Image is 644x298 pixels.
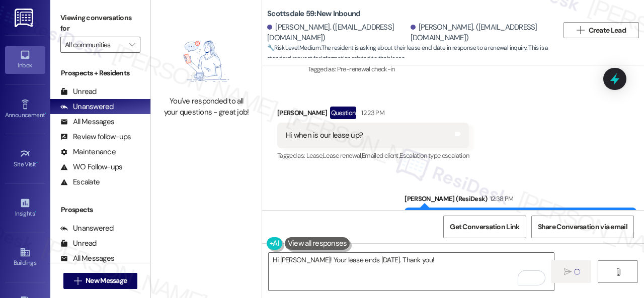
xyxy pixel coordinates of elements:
div: Unread [60,238,97,249]
i:  [577,26,584,34]
button: New Message [63,273,138,289]
div: Escalate [60,177,100,187]
strong: 🔧 Risk Level: Medium [267,44,320,52]
div: Prospects [50,205,150,215]
b: Scottsdale 59: New Inbound [267,9,360,19]
textarea: To enrich screen reader interactions, please activate Accessibility in Grammarly extension settings [269,253,554,290]
a: Inbox [5,46,45,73]
div: All Messages [60,253,114,264]
div: [PERSON_NAME]. ([EMAIL_ADDRESS][DOMAIN_NAME]) [267,22,408,44]
span: : The resident is asking about their lease end date in response to a renewal inquiry. This is a s... [267,43,558,64]
span: Create Lead [589,25,626,36]
span: Lease , [306,151,323,160]
span: • [45,110,46,117]
div: All Messages [60,117,114,127]
span: Lease renewal , [323,151,362,160]
div: You've responded to all your questions - great job! [162,96,251,118]
div: 12:38 PM [488,193,514,204]
div: Unanswered [60,102,114,112]
img: ResiDesk Logo [15,9,35,27]
i:  [129,41,135,49]
div: Review follow-ups [60,132,131,142]
input: All communities [65,37,124,53]
div: Tagged as: [308,62,636,76]
div: [PERSON_NAME]. ([EMAIL_ADDRESS][DOMAIN_NAME]) [411,22,551,44]
i:  [564,268,572,276]
div: WO Follow-ups [60,162,122,172]
span: Escalation type escalation [399,151,469,160]
i:  [74,277,82,285]
div: Unread [60,86,97,97]
div: Hi when is our lease up? [286,130,363,141]
div: Question [330,107,357,119]
div: [PERSON_NAME] [277,107,469,123]
a: Buildings [5,244,45,271]
div: Maintenance [60,147,116,157]
a: Site Visit • [5,145,45,172]
button: Get Conversation Link [443,216,526,238]
img: empty-state [167,32,246,91]
button: Share Conversation via email [531,216,634,238]
span: New Message [86,275,127,286]
span: Share Conversation via email [538,222,627,232]
div: Tagged as: [277,148,469,163]
span: Get Conversation Link [450,222,519,232]
span: • [36,159,38,166]
span: • [35,209,36,216]
span: Emailed client , [362,151,399,160]
div: Unanswered [60,223,114,234]
div: 12:23 PM [359,108,384,118]
div: [PERSON_NAME] (ResiDesk) [405,193,636,208]
span: Pre-renewal check-in [337,65,395,73]
label: Viewing conversations for [60,10,140,37]
a: Insights • [5,194,45,222]
div: Prospects + Residents [50,68,150,78]
i:  [614,268,622,276]
button: Create Lead [563,22,639,38]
